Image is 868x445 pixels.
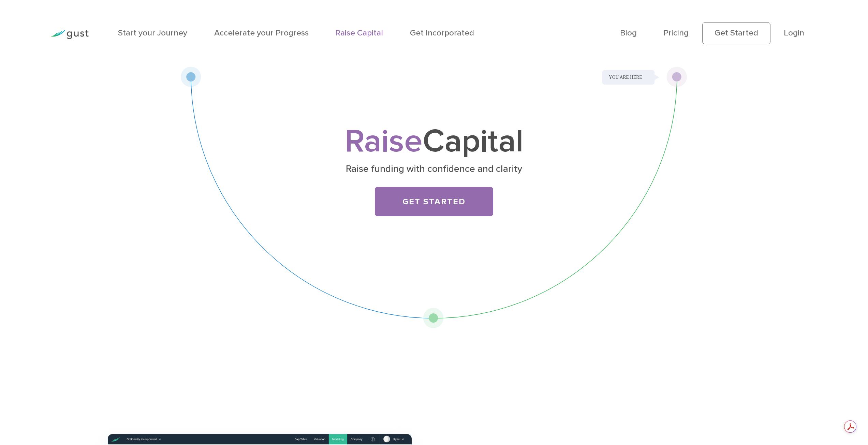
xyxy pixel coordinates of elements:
[620,28,637,38] a: Blog
[118,28,187,38] a: Start your Journey
[50,30,89,39] img: Gust Logo
[663,28,689,38] a: Pricing
[784,28,804,38] a: Login
[252,127,616,156] h1: Capital
[214,28,309,38] a: Accelerate your Progress
[702,22,770,44] a: Get Started
[344,122,423,161] span: Raise
[375,187,493,217] a: Get Started
[255,163,613,176] p: Raise funding with confidence and clarity
[335,28,383,38] a: Raise Capital
[410,28,474,38] a: Get Incorporated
